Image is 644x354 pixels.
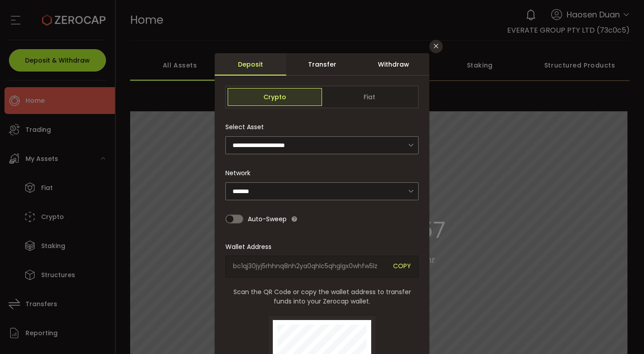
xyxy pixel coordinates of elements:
[286,53,358,76] div: Transfer
[538,257,644,354] iframe: Chat Widget
[233,261,386,272] span: bc1qj30jyj5rhhnq8nh2ya0qhlc5qhglgx0whfw5lz
[228,88,322,106] span: Crypto
[225,169,256,177] label: Network
[225,287,419,306] span: Scan the QR Code or copy the wallet address to transfer funds into your Zerocap wallet.
[322,88,416,106] span: Fiat
[215,53,286,76] div: Deposit
[248,210,287,228] span: Auto-Sweep
[358,53,429,76] div: Withdraw
[429,40,443,53] button: Close
[225,122,269,131] label: Select Asset
[225,242,277,251] label: Wallet Address
[393,261,411,272] span: COPY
